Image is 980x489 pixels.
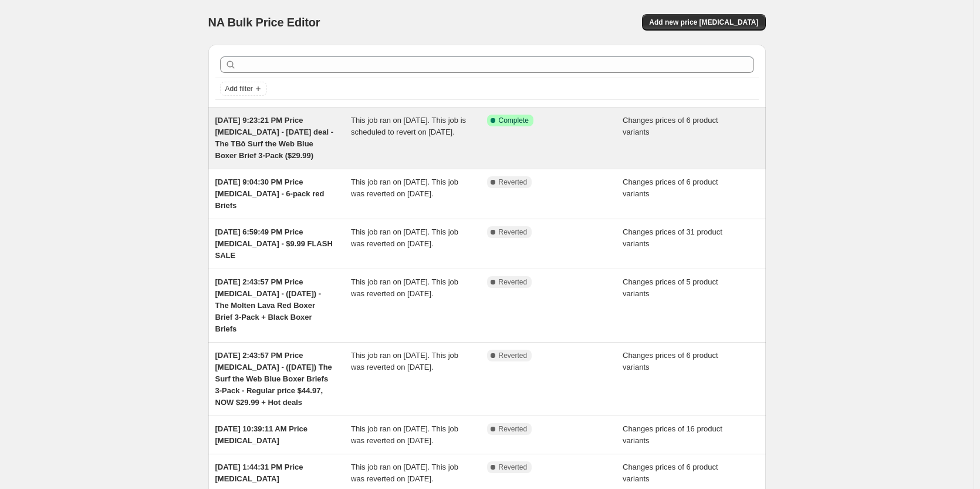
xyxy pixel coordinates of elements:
span: Complete [499,116,529,125]
span: NA Bulk Price Editor [208,16,320,29]
span: [DATE] 9:04:30 PM Price [MEDICAL_DATA] - 6-pack red Briefs [215,177,325,210]
span: This job ran on [DATE]. This job was reverted on [DATE]. [351,227,458,248]
span: Changes prices of 31 product variants [623,227,722,248]
span: Changes prices of 6 product variants [623,463,718,483]
span: Reverted [499,463,528,472]
button: Add new price [MEDICAL_DATA] [642,14,765,31]
span: [DATE] 2:43:57 PM Price [MEDICAL_DATA] - ([DATE]) - The Molten Lava Red Boxer Brief 3-Pack + Blac... [215,277,322,333]
span: Reverted [499,277,528,287]
span: Changes prices of 6 product variants [623,177,718,198]
span: Add new price [MEDICAL_DATA] [649,18,758,27]
span: Reverted [499,424,528,434]
span: Reverted [499,177,528,187]
span: [DATE] 2:43:57 PM Price [MEDICAL_DATA] - ([DATE]) The Surf the Web Blue Boxer Briefs 3-Pack - Reg... [215,351,332,407]
span: [DATE] 6:59:49 PM Price [MEDICAL_DATA] - $9.99 FLASH SALE [215,227,333,260]
span: This job ran on [DATE]. This job was reverted on [DATE]. [351,277,458,298]
span: [DATE] 1:44:31 PM Price [MEDICAL_DATA] [215,463,303,483]
span: This job ran on [DATE]. This job was reverted on [DATE]. [351,424,458,445]
span: Reverted [499,227,528,237]
span: Changes prices of 5 product variants [623,277,718,298]
span: [DATE] 10:39:11 AM Price [MEDICAL_DATA] [215,424,308,445]
span: This job ran on [DATE]. This job was reverted on [DATE]. [351,177,458,198]
span: Changes prices of 6 product variants [623,116,718,136]
span: Add filter [225,84,253,93]
span: This job ran on [DATE]. This job is scheduled to revert on [DATE]. [351,116,466,136]
span: Reverted [499,351,528,360]
span: [DATE] 9:23:21 PM Price [MEDICAL_DATA] - [DATE] deal - The TBô Surf the Web Blue Boxer Brief 3-Pa... [215,116,333,160]
button: Add filter [220,82,267,96]
span: Changes prices of 16 product variants [623,424,722,445]
span: Changes prices of 6 product variants [623,351,718,371]
span: This job ran on [DATE]. This job was reverted on [DATE]. [351,463,458,483]
span: This job ran on [DATE]. This job was reverted on [DATE]. [351,351,458,371]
